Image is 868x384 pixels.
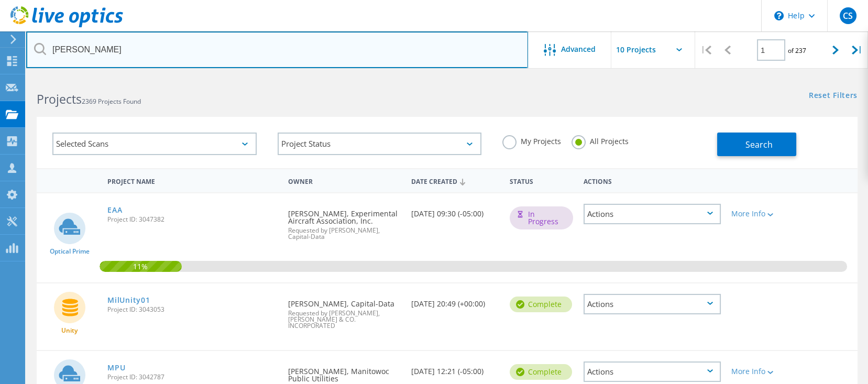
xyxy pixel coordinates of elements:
[584,294,721,314] div: Actions
[283,283,406,339] div: [PERSON_NAME], Capital-Data
[502,135,561,145] label: My Projects
[847,31,868,69] div: |
[107,374,278,380] span: Project ID: 3042787
[504,171,578,190] div: Status
[510,364,572,380] div: Complete
[288,227,401,240] span: Requested by [PERSON_NAME], Capital-Data
[10,22,123,29] a: Live Optics Dashboard
[278,133,482,155] div: Project Status
[572,135,629,145] label: All Projects
[102,171,283,190] div: Project Name
[288,310,401,329] span: Requested by [PERSON_NAME], [PERSON_NAME] & CO. INCORPORATED
[561,46,596,53] span: Advanced
[717,133,796,156] button: Search
[510,206,573,229] div: In Progress
[50,248,90,255] span: Optical Prime
[107,306,278,313] span: Project ID: 3043053
[406,283,504,318] div: [DATE] 20:49 (+00:00)
[37,91,82,107] b: Projects
[510,297,572,312] div: Complete
[52,133,257,155] div: Selected Scans
[584,361,721,382] div: Actions
[107,216,278,223] span: Project ID: 3047382
[745,139,773,150] span: Search
[774,11,784,20] svg: \n
[843,12,853,20] span: CS
[809,92,858,101] a: Reset Filters
[695,31,717,69] div: |
[283,171,406,190] div: Owner
[788,46,806,55] span: of 237
[578,171,726,190] div: Actions
[107,297,150,304] a: MilUnity01
[107,364,125,371] a: MPU
[406,171,504,191] div: Date Created
[107,206,122,214] a: EAA
[61,327,78,334] span: Unity
[406,193,504,228] div: [DATE] 09:30 (-05:00)
[26,31,528,68] input: Search projects by name, owner, ID, company, etc
[82,97,141,106] span: 2369 Projects Found
[584,204,721,224] div: Actions
[100,261,182,270] span: 11%
[731,368,786,375] div: More Info
[283,193,406,250] div: [PERSON_NAME], Experimental Aircraft Association, Inc.
[731,210,786,217] div: More Info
